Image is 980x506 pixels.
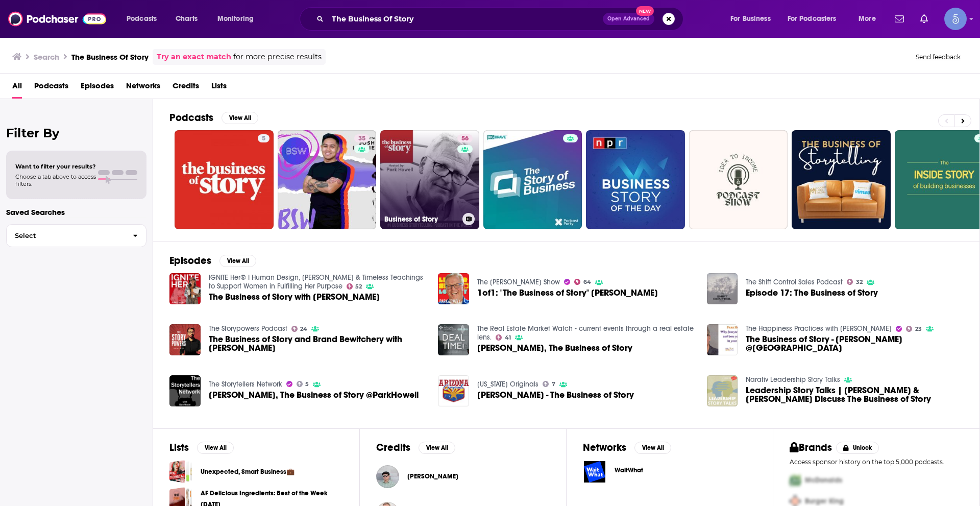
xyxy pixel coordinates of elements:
a: 56Business of Story [380,130,479,229]
img: Podchaser - Follow, Share and Rate Podcasts [8,9,106,29]
a: The Dov Baron Show [477,278,560,286]
a: Show notifications dropdown [916,10,932,28]
span: Select [7,232,125,239]
h3: Search [34,52,59,62]
a: The Business of Story with Park Howell [209,293,380,301]
a: Park Howell, The Business of Story [477,344,632,352]
span: Episode 17: The Business of Story [746,288,878,297]
span: The Business of Story with [PERSON_NAME] [209,293,380,301]
span: for more precise results [233,51,322,63]
a: Charts [169,11,204,27]
a: 24 [291,326,308,332]
a: IGNITE Her® I Human Design, Gene Keys & Timeless Teachings to Support Women in Fulfilling Her Pur... [209,273,423,291]
a: 23 [906,326,922,332]
button: Send feedback [913,53,964,61]
a: Podcasts [34,78,68,99]
span: [PERSON_NAME], The Business of Story [477,344,632,352]
h2: Podcasts [169,111,213,124]
h2: Brands [790,441,832,454]
a: PodcastsView All [169,111,258,124]
h2: Credits [376,441,410,454]
a: The Shift Control Sales Podcast [746,278,843,286]
a: Unexpected, Smart Business💼 [201,466,295,477]
a: All [12,78,22,99]
a: Networks [126,78,160,99]
a: 1of1: "The Business of Story" Park Howell [477,288,658,297]
a: CreditsView All [376,441,455,454]
span: 41 [505,335,511,340]
button: Unlock [836,442,879,454]
a: 5 [258,134,269,142]
a: Park Howell - The Business of Story [438,375,469,406]
a: Park Howell, The Business of Story @ParkHowell [209,391,419,399]
img: WaitWhat logo [583,460,606,484]
span: The Business of Story - [PERSON_NAME] @[GEOGRAPHIC_DATA] [746,335,963,352]
span: 1of1: "The Business of Story" [PERSON_NAME] [477,288,658,297]
span: Podcasts [127,12,157,26]
span: The Business of Story and Brand Bewitchery with [PERSON_NAME] [209,335,426,352]
img: The Business of Story and Brand Bewitchery with Park Howell [169,324,201,355]
span: 32 [856,280,863,284]
span: Open Advanced [607,16,650,21]
img: The Business of Story - Park Howell @ParkHowell [707,324,738,355]
a: NetworksView All [583,441,671,454]
span: McDonalds [805,476,842,485]
img: Park Howell, The Business of Story @ParkHowell [169,375,201,406]
span: 24 [300,327,307,331]
a: Unexpected, Smart Business💼 [169,460,192,483]
span: Leadership Story Talks | [PERSON_NAME] & [PERSON_NAME] Discuss The Business of Story [746,386,963,403]
span: 5 [262,134,265,144]
a: The Storytellers Network [209,380,282,389]
a: The Storypowers Podcast [209,324,287,333]
span: 56 [461,134,469,144]
p: Saved Searches [6,207,146,217]
span: [PERSON_NAME] [407,472,458,480]
span: More [859,12,876,26]
a: 52 [347,283,362,290]
a: Narativ Leadership Story Talks [746,375,840,384]
h3: The Business Of Story [71,52,149,62]
span: 23 [915,327,922,331]
a: Park Howell, The Business of Story [438,324,469,355]
img: User Profile [944,8,967,30]
span: Charts [176,12,198,26]
button: open menu [781,11,851,27]
button: View All [419,442,455,454]
span: Choose a tab above to access filters. [15,173,96,187]
button: Select [6,224,146,247]
a: EpisodesView All [169,254,256,267]
a: 35 [278,130,377,229]
img: First Pro Logo [786,470,805,491]
a: ListsView All [169,441,234,454]
h2: Filter By [6,126,146,140]
span: 64 [583,280,591,284]
span: Burger King [805,497,844,505]
a: Episodes [81,78,114,99]
span: [PERSON_NAME] - The Business of Story [477,391,634,399]
span: 5 [305,382,309,387]
a: Leadership Story Talks | Jerome & Julienne Discuss The Business of Story [746,386,963,403]
span: Logged in as Spiral5-G1 [944,8,967,30]
button: WaitWhat logoWaitWhat [583,460,756,484]
a: Credits [173,78,199,99]
a: The Real Estate Market Watch - current events through a real estate lens. [477,324,694,342]
img: 1of1: "The Business of Story" Park Howell [438,273,469,304]
a: Lists [211,78,227,99]
input: Search podcasts, credits, & more... [328,11,603,27]
a: The Happiness Practices with Phil Gerbyshak [746,324,892,333]
span: 35 [358,134,365,144]
img: Chris Cerrone [376,465,399,488]
button: Open AdvancedNew [603,13,654,25]
span: 7 [552,382,555,387]
button: Show profile menu [944,8,967,30]
button: View All [197,442,234,454]
a: The Business of Story with Park Howell [169,273,201,304]
span: 52 [355,284,362,289]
